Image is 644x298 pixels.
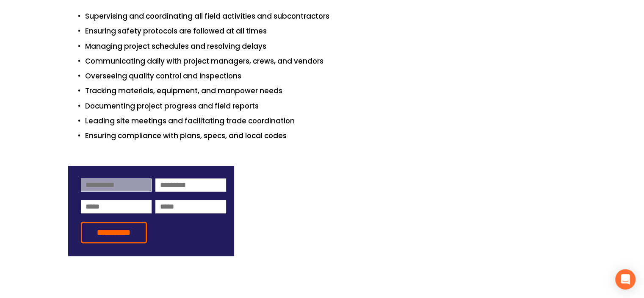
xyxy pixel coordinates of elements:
p: Ensuring safety protocols are followed at all times [85,25,576,37]
p: Communicating daily with project managers, crews, and vendors [85,56,576,67]
p: Supervising and coordinating all field activities and subcontractors [85,11,576,22]
p: Tracking materials, equipment, and manpower needs [85,85,576,97]
p: Managing project schedules and resolving delays [85,41,576,52]
p: Leading site meetings and facilitating trade coordination [85,115,576,127]
p: Documenting project progress and field reports [85,100,576,112]
div: Open Intercom Messenger [615,269,636,290]
p: Overseeing quality control and inspections [85,70,576,82]
p: Ensuring compliance with plans, specs, and local codes [85,130,576,142]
